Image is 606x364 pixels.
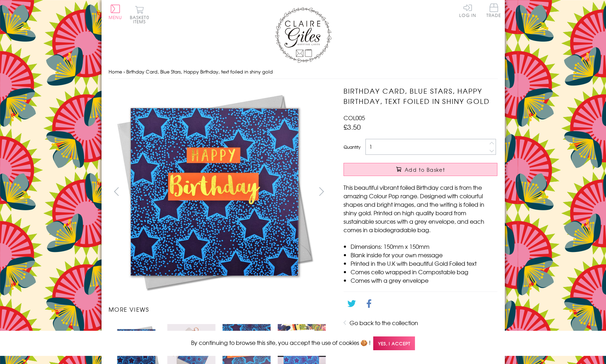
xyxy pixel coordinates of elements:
[123,68,125,75] span: ›
[126,68,273,75] span: Birthday Card, Blue Stars, Happy Birthday, text foiled in shiny gold
[130,6,149,24] button: Basket0 items
[351,251,497,259] li: Blank inside for your own message
[351,268,497,276] li: Comes cello wrapped in Compostable bag
[109,14,122,20] span: Menu
[275,7,331,63] img: Claire Giles Greetings Cards
[109,183,125,199] button: prev
[109,68,122,75] a: Home
[486,4,501,19] a: Trade
[133,14,149,25] span: 0 items
[109,65,498,79] nav: breadcrumbs
[351,276,497,284] li: Comes with a grey envelope
[109,305,330,313] h3: More views
[108,86,321,298] img: Birthday Card, Blue Stars, Happy Birthday, text foiled in shiny gold
[344,113,365,122] span: COL005
[486,4,501,17] span: Trade
[350,318,418,327] a: Go back to the collection
[344,86,497,106] h1: Birthday Card, Blue Stars, Happy Birthday, text foiled in shiny gold
[373,336,415,350] span: Yes, I accept
[351,259,497,268] li: Printed in the U.K with beautiful Gold Foiled text
[344,183,497,234] p: This beautiful vibrant foiled Birthday card is from the amazing Colour Pop range. Designed with c...
[405,166,445,173] span: Add to Basket
[329,86,542,298] img: Birthday Card, Blue Stars, Happy Birthday, text foiled in shiny gold
[344,144,360,150] label: Quantity
[459,4,476,17] a: Log In
[344,163,497,176] button: Add to Basket
[313,183,329,199] button: next
[351,242,497,251] li: Dimensions: 150mm x 150mm
[344,122,361,132] span: £3.50
[109,5,122,19] button: Menu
